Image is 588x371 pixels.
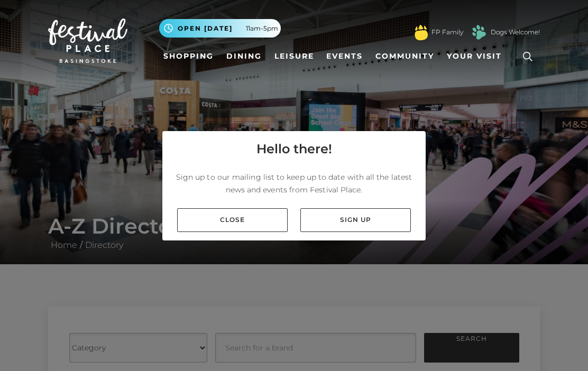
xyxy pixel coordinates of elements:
span: 11am-5pm [246,24,278,33]
button: Open [DATE] 11am-5pm [159,19,281,38]
a: Dining [222,47,266,66]
p: Sign up to our mailing list to keep up to date with all the latest news and events from Festival ... [171,171,417,196]
span: Open [DATE] [178,24,233,33]
a: Sign up [300,208,411,232]
img: Festival Place Logo [48,18,127,63]
a: Leisure [270,47,318,66]
a: Shopping [159,47,218,66]
a: Community [371,47,438,66]
a: Your Visit [443,47,511,66]
span: Your Visit [447,51,502,62]
a: FP Family [431,27,463,37]
a: Events [322,47,367,66]
a: Dogs Welcome! [491,27,540,37]
a: Close [177,208,288,232]
h4: Hello there! [256,140,332,159]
